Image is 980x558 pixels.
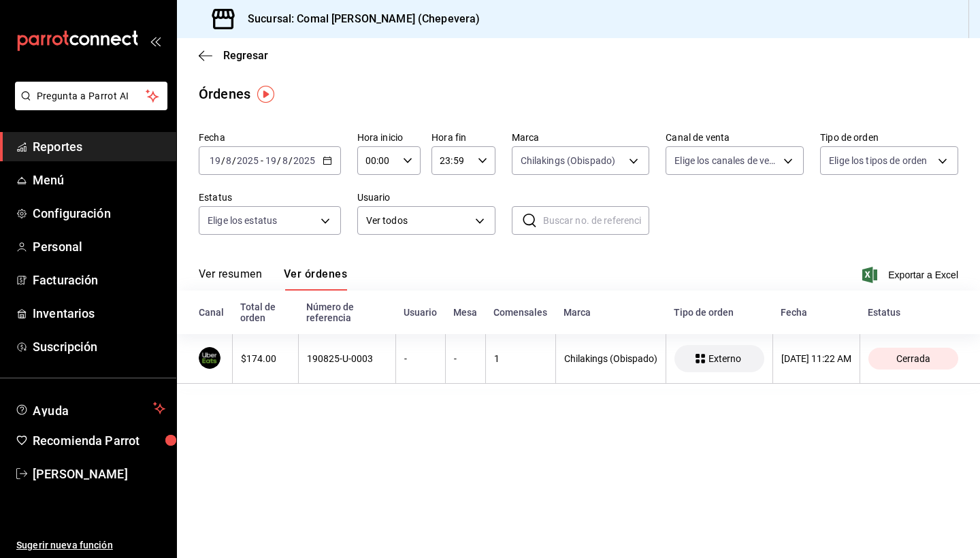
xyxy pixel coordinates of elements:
input: -- [265,155,277,166]
button: Regresar [199,49,268,62]
span: / [277,155,281,166]
div: Comensales [493,307,547,318]
span: [PERSON_NAME] [33,465,165,483]
span: Sugerir nueva función [16,538,165,553]
span: Elige los estatus [208,214,277,227]
label: Hora inicio [357,133,421,142]
input: -- [282,155,289,166]
span: Elige los canales de venta [674,154,779,167]
label: Estatus [199,193,341,202]
input: -- [225,155,232,166]
input: Buscar no. de referencia [543,207,650,234]
div: Mesa [453,307,477,318]
span: Cerrada [891,353,936,364]
label: Marca [512,133,650,142]
input: -- [209,155,221,166]
button: Ver órdenes [284,267,347,291]
input: ---- [293,155,316,166]
span: Pregunta a Parrot AI [37,89,146,103]
span: Chilakings (Obispado) [521,154,616,167]
div: Usuario [404,307,437,318]
div: Chilakings (Obispado) [564,353,657,364]
label: Canal de venta [666,133,804,142]
div: Total de orden [240,301,290,323]
label: Hora fin [431,133,495,142]
span: Elige los tipos de orden [829,154,927,167]
label: Fecha [199,133,341,142]
a: Pregunta a Parrot AI [10,99,167,113]
div: Estatus [868,307,958,318]
div: navigation tabs [199,267,347,291]
div: Canal [199,307,224,318]
div: 1 [494,353,547,364]
span: Suscripción [33,338,165,356]
div: Tipo de orden [674,307,764,318]
div: $174.00 [241,353,290,364]
div: [DATE] 11:22 AM [781,353,851,364]
input: ---- [236,155,259,166]
div: - [404,353,437,364]
span: / [232,155,236,166]
label: Tipo de orden [820,133,958,142]
div: Órdenes [199,84,250,104]
div: Marca [563,307,657,318]
span: Externo [703,353,747,364]
div: Fecha [781,307,851,318]
img: Tooltip marker [257,86,274,103]
span: Regresar [223,49,268,62]
h3: Sucursal: Comal [PERSON_NAME] (Chepevera) [237,11,480,27]
div: 190825-U-0003 [307,353,387,364]
span: Facturación [33,271,165,289]
span: / [221,155,225,166]
button: Pregunta a Parrot AI [15,82,167,110]
span: Menú [33,171,165,189]
span: Ver todos [366,214,470,228]
span: / [289,155,293,166]
span: Reportes [33,137,165,156]
button: Exportar a Excel [865,267,958,283]
label: Usuario [357,193,495,202]
div: Número de referencia [306,301,387,323]
span: Inventarios [33,304,165,323]
span: Configuración [33,204,165,223]
div: - [454,353,477,364]
span: Recomienda Parrot [33,431,165,450]
span: - [261,155,263,166]
button: Ver resumen [199,267,262,291]
span: Personal [33,237,165,256]
span: Ayuda [33,400,148,416]
button: open_drawer_menu [150,35,161,46]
